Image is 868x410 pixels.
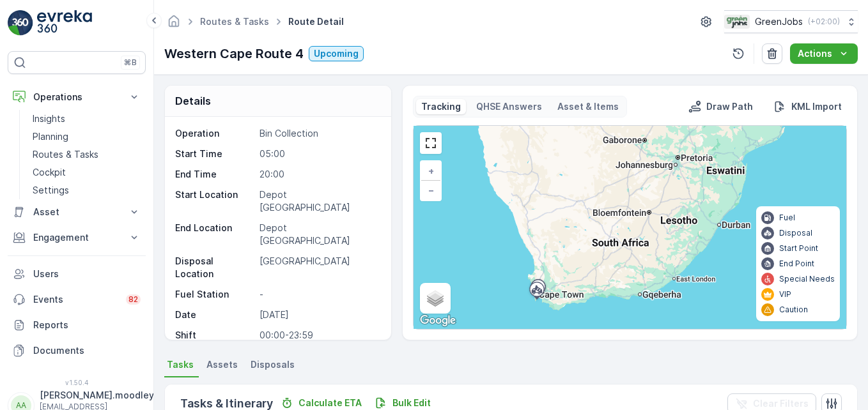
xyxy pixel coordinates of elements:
p: Clear Filters [753,397,809,410]
p: Planning [33,130,68,143]
span: Assets [206,358,238,371]
p: Depot [GEOGRAPHIC_DATA] [260,188,378,214]
button: Asset [8,199,146,225]
p: ( +02:00 ) [808,17,840,27]
p: [DATE] [260,308,378,321]
p: Cockpit [33,166,66,179]
a: Open this area in Google Maps (opens a new window) [417,312,459,329]
p: Settings [33,184,69,197]
p: Western Cape Route 4 [164,44,304,63]
p: Bin Collection [260,127,378,140]
button: Engagement [8,225,146,250]
p: 00:00-23:59 [260,329,378,342]
p: End Location [175,222,254,247]
a: Zoom Out [421,181,440,200]
button: Draw Path [683,99,758,114]
p: Date [175,308,254,321]
p: Special Needs [779,274,835,284]
p: [GEOGRAPHIC_DATA] [260,255,378,280]
p: Reports [33,319,141,331]
a: View Fullscreen [421,133,440,153]
p: Insights [33,112,65,125]
button: Operations [8,84,146,110]
p: VIP [779,289,791,300]
p: Routes & Tasks [33,148,98,161]
p: 20:00 [260,168,378,181]
span: + [428,165,434,176]
p: GreenJobs [755,15,803,28]
p: Fuel [779,213,795,223]
a: Routes & Tasks [200,16,269,27]
span: Route Detail [286,15,346,28]
img: Green_Jobs_Logo.png [724,15,750,29]
a: Insights [27,110,146,128]
div: 0 [414,126,846,329]
p: Asset [33,206,120,218]
a: Routes & Tasks [27,146,146,163]
a: Homepage [167,19,181,30]
p: Operation [175,127,254,140]
a: Users [8,261,146,287]
p: Details [175,93,211,109]
a: Layers [421,284,449,312]
p: Users [33,268,141,280]
p: Events [33,293,118,306]
p: QHSE Answers [476,100,542,113]
img: Google [417,312,459,329]
a: Documents [8,338,146,363]
p: [PERSON_NAME].moodley [40,389,154,402]
button: KML Import [768,99,847,114]
p: Start Location [175,188,254,214]
p: Calculate ETA [298,397,362,409]
p: 82 [128,294,138,305]
p: 05:00 [260,148,378,160]
p: Caution [779,305,808,315]
p: Start Time [175,148,254,160]
span: − [428,185,435,195]
img: logo [8,10,33,36]
button: GreenJobs(+02:00) [724,10,858,33]
p: Disposal [779,228,812,238]
p: - [260,288,378,301]
a: Cockpit [27,163,146,181]
p: Disposal Location [175,255,254,280]
a: Planning [27,128,146,146]
a: Zoom In [421,162,440,181]
p: End Point [779,259,814,269]
a: Settings [27,181,146,199]
p: Shift [175,329,254,342]
p: Engagement [33,231,120,244]
p: Start Point [779,243,818,254]
span: Tasks [167,358,194,371]
p: Tracking [421,100,461,113]
span: Disposals [251,358,295,371]
p: KML Import [791,100,842,113]
p: ⌘B [124,57,137,68]
p: End Time [175,168,254,181]
p: Draw Path [706,100,753,113]
p: Documents [33,344,141,357]
p: Fuel Station [175,288,254,301]
p: Depot [GEOGRAPHIC_DATA] [260,222,378,247]
p: Upcoming [314,47,359,60]
img: logo_light-DOdMpM7g.png [37,10,92,36]
button: Actions [790,43,858,64]
button: Upcoming [309,46,364,61]
a: Events82 [8,287,146,312]
p: Asset & Items [557,100,619,113]
span: v 1.50.4 [8,379,146,386]
p: Bulk Edit [392,397,431,409]
p: Operations [33,91,120,103]
a: Reports [8,312,146,338]
p: Actions [798,47,832,60]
